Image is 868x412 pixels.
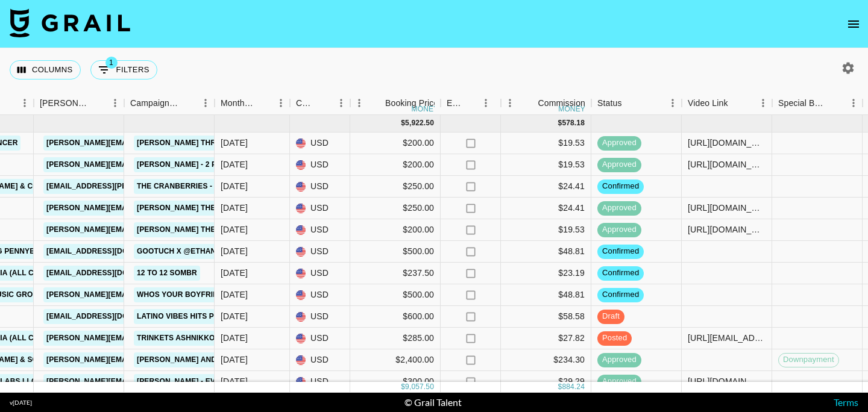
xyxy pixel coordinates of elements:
[688,92,728,115] div: Video Link
[296,92,315,115] div: Currency
[43,352,240,367] a: [PERSON_NAME][EMAIL_ADDRESS][DOMAIN_NAME]
[828,95,844,111] button: Sort
[597,289,644,301] span: confirmed
[221,92,255,115] div: Month Due
[290,349,350,371] div: USD
[501,263,591,284] div: $23.19
[350,349,441,371] div: $2,400.00
[688,332,766,344] div: https://www.tiktok.com/@aimeemariia/video/7538863367889407265?_t=ZN-8yu7aV6QYQI&_r=1
[43,309,178,324] a: [EMAIL_ADDRESS][DOMAIN_NAME]
[772,92,863,115] div: Special Booking Type
[40,92,89,115] div: [PERSON_NAME]
[841,12,866,36] button: open drawer
[221,202,248,214] div: Aug '25
[562,382,585,392] div: 884.24
[134,374,251,389] a: [PERSON_NAME] - everytime
[134,157,231,172] a: [PERSON_NAME] - 2 pair
[558,105,585,113] div: money
[134,201,349,216] a: [PERSON_NAME] The Creator - Sugar On My Tongue
[688,223,766,236] div: https://www.tiktok.com/@samgdrake/video/7533803164051574030?_t=ZN-8yWxHxG49Zu&_r=1
[272,94,290,112] button: Menu
[368,95,385,111] button: Sort
[728,95,745,111] button: Sort
[197,94,215,112] button: Menu
[779,354,838,366] span: Downpayment
[290,284,350,306] div: USD
[134,287,300,302] a: whos your boyfriend - [PERSON_NAME]
[501,306,591,328] div: $58.58
[597,92,622,115] div: Status
[558,118,562,128] div: $
[501,219,591,241] div: $19.53
[521,95,538,111] button: Sort
[10,60,81,80] button: Select columns
[682,92,772,115] div: Video Link
[10,8,130,37] img: Grail Talent
[778,92,828,115] div: Special Booking Type
[134,179,422,194] a: The Cranberries - No Need To Argue - 30th Anniversary - Zombie (IG)
[350,133,441,154] div: $200.00
[597,224,641,236] span: approved
[350,241,441,263] div: $500.00
[315,95,332,111] button: Sort
[597,267,644,279] span: confirmed
[290,263,350,284] div: USD
[597,246,644,257] span: confirmed
[350,263,441,284] div: $237.50
[558,382,562,392] div: $
[385,92,438,115] div: Booking Price
[597,376,641,387] span: approved
[501,284,591,306] div: $48.81
[350,371,441,393] div: $300.00
[43,266,178,281] a: [EMAIL_ADDRESS][DOMAIN_NAME]
[221,158,248,170] div: Aug '25
[134,331,218,346] a: Trinkets ashnikko
[597,137,641,149] span: approved
[350,219,441,241] div: $200.00
[221,310,248,322] div: Aug '25
[124,92,215,115] div: Campaign (Type)
[447,92,464,115] div: Expenses: Remove Commission?
[221,245,248,257] div: Aug '25
[134,222,349,237] a: [PERSON_NAME] The Creator - Sugar On My Tongue
[464,95,480,111] button: Sort
[501,176,591,198] div: $24.41
[221,375,248,387] div: Aug '25
[221,223,248,236] div: Aug '25
[43,157,240,172] a: [PERSON_NAME][EMAIL_ADDRESS][DOMAIN_NAME]
[290,328,350,349] div: USD
[10,399,32,407] div: v [DATE]
[43,244,178,259] a: [EMAIL_ADDRESS][DOMAIN_NAME]
[130,92,180,115] div: Campaign (Type)
[290,241,350,263] div: USD
[34,92,124,115] div: Booker
[688,137,766,149] div: https://www.instagram.com/reel/DM5v9QZyUpD/?igsh=MTlzNWtzMjNmOHc2eg==
[290,306,350,328] div: USD
[221,180,248,192] div: Aug '25
[16,94,34,112] button: Menu
[501,328,591,349] div: $27.82
[350,328,441,349] div: $285.00
[591,92,682,115] div: Status
[441,92,501,115] div: Expenses: Remove Commission?
[405,118,434,128] div: 5,922.50
[90,60,157,80] button: Show filters
[89,95,106,111] button: Sort
[597,159,641,170] span: approved
[290,154,350,176] div: USD
[597,202,641,214] span: approved
[134,352,360,367] a: [PERSON_NAME] and Sons Fine Teas x @ethandressen
[290,176,350,198] div: USD
[688,375,766,387] div: https://www.tiktok.com/@shirleymaetan_/video/7536040048962063624
[844,94,863,112] button: Menu
[477,94,495,112] button: Menu
[404,396,462,408] div: © Grail Talent
[180,95,197,111] button: Sort
[597,332,632,344] span: posted
[221,137,248,149] div: Aug '25
[622,95,639,111] button: Sort
[350,284,441,306] div: $500.00
[255,95,272,111] button: Sort
[43,201,240,216] a: [PERSON_NAME][EMAIL_ADDRESS][DOMAIN_NAME]
[290,92,350,115] div: Currency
